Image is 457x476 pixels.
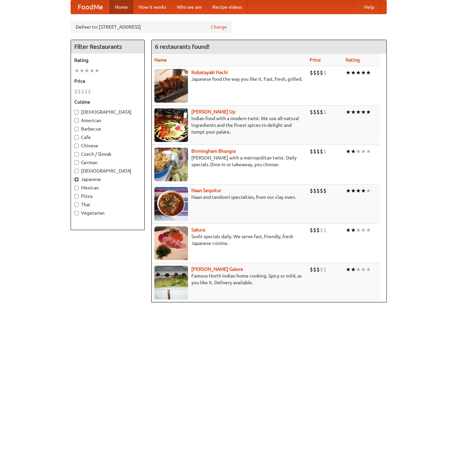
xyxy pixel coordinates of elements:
[74,211,79,215] input: Vegetarian
[366,69,371,76] li: ★
[154,76,305,82] p: Japanese food the way you like it. Fast, fresh, grilled.
[191,148,236,154] a: Birmingham Bhangra
[110,0,133,14] a: Home
[191,266,243,272] a: [PERSON_NAME] Galore
[154,194,305,200] p: Naan and tandoori specialties, from our clay oven.
[346,57,360,63] a: Rating
[191,109,235,114] b: [PERSON_NAME] Up
[313,226,316,234] li: $
[84,88,88,95] li: $
[74,117,141,124] label: American
[313,69,316,76] li: $
[351,69,356,76] li: ★
[154,154,305,168] p: [PERSON_NAME] with a metropolitan twist. Daily specials. Dine-in or takeaway, you choose.
[154,148,188,181] img: bhangra.jpg
[191,227,205,232] a: Sakura
[154,115,305,135] p: Indian food with a modern twist. We use all-natural ingredients and the finest spices to delight ...
[74,142,141,149] label: Chinese
[74,193,141,199] label: Pizza
[74,210,141,216] label: Vegetarian
[310,266,313,273] li: $
[351,108,356,116] li: ★
[74,134,141,141] label: Cafe
[74,169,79,173] input: [DEMOGRAPHIC_DATA]
[351,226,356,234] li: ★
[366,266,371,273] li: ★
[154,108,188,142] img: curryup.jpg
[310,108,313,116] li: $
[74,125,141,132] label: Barbecue
[359,0,380,14] a: Help
[74,159,141,166] label: German
[346,108,351,116] li: ★
[84,67,89,74] li: ★
[154,187,188,221] img: naansequitur.jpg
[74,152,79,156] input: Czech / Slovak
[154,226,188,260] img: sakura.jpg
[191,70,228,75] b: Robatayaki Hachi
[154,233,305,247] p: Sushi specials daily. We serve fast, friendly, fresh Japanese cuisine.
[366,226,371,234] li: ★
[366,187,371,194] li: ★
[356,226,361,234] li: ★
[320,148,323,155] li: $
[74,78,141,84] h5: Price
[351,187,356,194] li: ★
[154,266,188,299] img: currygalore.jpg
[320,187,323,194] li: $
[78,88,81,95] li: $
[155,43,210,50] ng-pluralize: 6 restaurants found!
[323,266,327,273] li: $
[310,57,321,63] a: Price
[191,188,221,193] a: Naan Sequitur
[74,184,141,191] label: Mexican
[361,108,366,116] li: ★
[154,69,188,103] img: robatayaki.jpg
[74,109,141,115] label: [DEMOGRAPHIC_DATA]
[172,0,207,14] a: Who we are
[74,67,79,74] li: ★
[316,266,320,273] li: $
[320,108,323,116] li: $
[74,201,141,208] label: Thai
[313,148,316,155] li: $
[74,177,79,182] input: Japanese
[310,148,313,155] li: $
[79,67,84,74] li: ★
[71,0,110,14] a: FoodMe
[316,69,320,76] li: $
[74,135,79,140] input: Cafe
[346,266,351,273] li: ★
[366,148,371,155] li: ★
[320,226,323,234] li: $
[356,148,361,155] li: ★
[346,148,351,155] li: ★
[207,0,247,14] a: Recipe videos
[71,40,144,53] h4: Filter Restaurants
[361,69,366,76] li: ★
[346,226,351,234] li: ★
[346,69,351,76] li: ★
[316,187,320,194] li: $
[74,88,78,95] li: $
[74,194,79,198] input: Pizza
[313,187,316,194] li: $
[310,226,313,234] li: $
[74,160,79,165] input: German
[356,108,361,116] li: ★
[74,144,79,148] input: Chinese
[323,187,327,194] li: $
[316,148,320,155] li: $
[74,151,141,157] label: Czech / Slovak
[356,187,361,194] li: ★
[351,148,356,155] li: ★
[313,108,316,116] li: $
[74,186,79,190] input: Mexican
[89,67,94,74] li: ★
[316,226,320,234] li: $
[81,88,84,95] li: $
[88,88,91,95] li: $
